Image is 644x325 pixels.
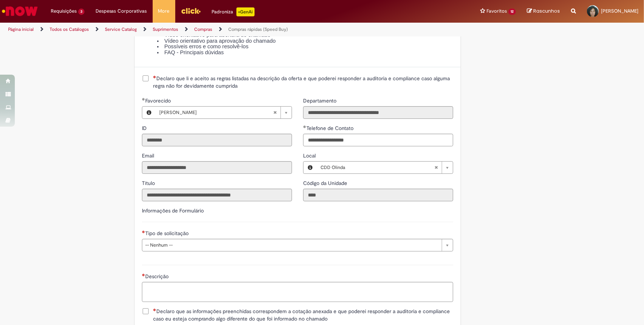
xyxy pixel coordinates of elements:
[303,162,317,173] button: Local, Visualizar este registro CDD Olinda
[303,125,306,128] span: Obrigatório Preenchido
[142,134,292,146] input: ID
[142,282,453,302] textarea: Descrição
[50,26,89,32] a: Todos os Catálogos
[153,308,453,322] span: Declaro que as informações preenchidas correspondem a cotação anexada e que poderei responder a a...
[157,44,453,50] li: Possíveis erros e como resolvê-los
[181,5,201,16] img: click_logo_yellow_360x200.png
[142,107,156,118] button: Favorecido, Visualizar este registro Rafaela Alvina Barata
[142,230,145,233] span: Necessários
[145,230,190,237] span: Tipo de solicitação
[51,7,77,15] span: Requisições
[527,8,560,15] a: Rascunhos
[6,23,424,36] ul: Trilhas de página
[153,75,156,78] span: Necessários
[142,152,156,159] span: Somente leitura - Email
[228,26,288,32] a: Compras rápidas (Speed Buy)
[142,180,156,186] span: Somente leitura - Título
[105,26,137,32] a: Service Catalog
[157,38,453,44] li: Vídeo orientativo para aprovação do chamado
[142,273,145,276] span: Necessários
[236,7,255,16] p: +GenAi
[158,7,170,15] span: More
[142,124,148,132] label: Somente leitura - ID
[96,7,147,15] span: Despesas Corporativas
[303,134,453,146] input: Telefone de Contato
[156,107,292,118] a: [PERSON_NAME]Limpar campo Favorecido
[145,97,172,104] span: Necessários - Favorecido
[487,7,507,15] span: Favoritos
[303,97,338,104] label: Somente leitura - Departamento
[508,9,516,15] span: 12
[431,162,442,173] abbr: Limpar campo Local
[194,26,212,32] a: Compras
[142,207,204,214] label: Informações de Formulário
[303,180,349,186] span: Somente leitura - Código da Unidade
[78,9,84,15] span: 3
[153,308,156,311] span: Necessários
[142,179,156,187] label: Somente leitura - Título
[142,189,292,201] input: Título
[303,106,453,119] input: Departamento
[212,7,255,16] div: Padroniza
[8,26,34,32] a: Página inicial
[1,4,39,19] img: ServiceNow
[142,152,156,159] label: Somente leitura - Email
[153,75,453,90] span: Declaro que li e aceito as regras listadas na descrição da oferta e que poderei responder a audit...
[317,162,453,173] a: CDD OlindaLimpar campo Local
[601,8,638,14] span: [PERSON_NAME]
[145,273,170,280] span: Descrição
[303,189,453,201] input: Código da Unidade
[159,107,273,118] span: [PERSON_NAME]
[153,26,178,32] a: Suprimentos
[145,239,438,251] span: -- Nenhum --
[142,98,145,101] span: Obrigatório Preenchido
[321,162,434,173] span: CDD Olinda
[303,179,349,187] label: Somente leitura - Código da Unidade
[303,152,317,159] span: Local
[306,125,355,131] span: Telefone de Contato
[157,50,453,56] li: FAQ - Principais dúvidas
[533,7,560,14] span: Rascunhos
[142,161,292,174] input: Email
[269,107,280,118] abbr: Limpar campo Favorecido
